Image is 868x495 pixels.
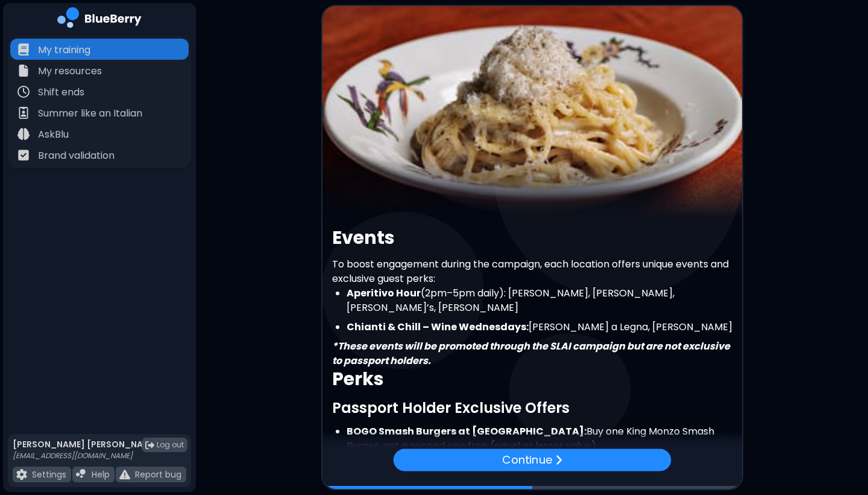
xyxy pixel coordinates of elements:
strong: Chianti & Chill – Wine Wednesdays: [347,320,529,334]
img: logout [145,441,154,450]
img: file icon [17,107,30,119]
h3: Passport Holder Exclusive Offers [332,398,732,417]
span: Log out [157,440,184,450]
li: Buy one King Monzo Smash Burger, get a second one free (equal or lesser value). [347,424,732,453]
p: Summer like an Italian [38,106,142,121]
img: file icon [555,454,562,466]
strong: Aperitivo Hour [347,286,421,300]
p: Shift ends [38,85,84,100]
strong: *These events will be promoted through the SLAI campaign but are not exclusive to passport holders. [332,339,730,368]
img: file icon [76,469,87,480]
p: [PERSON_NAME] [PERSON_NAME] [13,439,159,450]
img: file icon [17,43,30,56]
p: Continue [502,451,552,468]
li: (2pm–5pm daily): [PERSON_NAME], [PERSON_NAME], [PERSON_NAME]’s, [PERSON_NAME] [347,286,732,315]
p: Settings [32,469,66,480]
img: file icon [17,65,30,77]
img: file icon [17,149,30,161]
p: My training [38,43,90,57]
img: file icon [17,128,30,140]
p: Brand validation [38,148,115,163]
p: Help [92,469,110,480]
img: video thumbnail [322,6,742,217]
h2: Events [332,227,732,249]
img: file icon [16,469,27,480]
p: Report bug [135,469,181,480]
img: file icon [17,86,30,98]
img: company logo [57,7,142,32]
img: file icon [119,469,130,480]
p: My resources [38,64,102,78]
li: [PERSON_NAME] a Legna, [PERSON_NAME] [347,320,732,334]
p: To boost engagement during the campaign, each location offers unique events and exclusive guest p... [332,257,732,286]
strong: BOGO Smash Burgers at [GEOGRAPHIC_DATA]: [347,424,587,438]
h2: Perks [332,368,732,390]
p: [EMAIL_ADDRESS][DOMAIN_NAME] [13,451,159,461]
p: AskBlu [38,127,69,142]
